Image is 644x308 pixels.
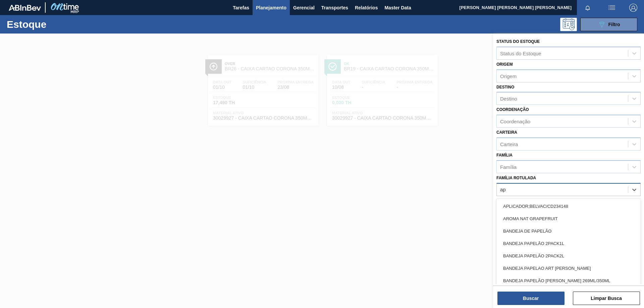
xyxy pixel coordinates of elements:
span: Master Data [384,4,411,12]
div: BANDEJA PAPELÃO 2PACK2L [496,250,641,262]
span: Transportes [321,4,348,12]
div: BANDEJA PAPELÃO [PERSON_NAME] 269ML/350ML [496,274,641,287]
div: BANDEJA PAPELAO ART [PERSON_NAME] [496,262,641,274]
div: Família [500,164,517,170]
button: Notificações [577,3,598,12]
label: Família [496,153,513,158]
span: Tarefas [233,4,249,12]
span: Relatórios [355,4,378,12]
img: TNhmsLtSVTkK8tSr43FrP2fwEKptu5GPRR3wAAAABJRU5ErkJggg== [9,5,41,11]
img: Logout [629,4,637,12]
img: userActions [608,4,616,12]
label: Origem [496,62,513,67]
h1: Estoque [7,20,107,28]
div: Carteira [500,141,518,147]
label: Família Rotulada [496,176,536,180]
div: APLICADOR;BELVAC/CD234148 [496,200,641,212]
div: BANDEJA PAPELÃO 2PACK1L [496,237,641,250]
div: Destino [500,96,517,102]
div: Origem [500,73,517,79]
span: Planejamento [256,4,286,12]
label: Material ativo [496,198,530,203]
div: AROMA NAT GRAPEFRUIT [496,212,641,225]
div: Coordenação [500,119,530,124]
label: Status do Estoque [496,39,540,44]
label: Carteira [496,130,517,135]
span: Gerencial [293,4,315,12]
div: Pogramando: nenhum usuário selecionado [560,18,577,31]
div: Status do Estoque [500,50,541,56]
div: BANDEJA DE PAPELÃO [496,225,641,237]
label: Destino [496,85,514,89]
button: Filtro [580,18,637,31]
label: Coordenação [496,107,529,112]
span: Filtro [608,22,620,27]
